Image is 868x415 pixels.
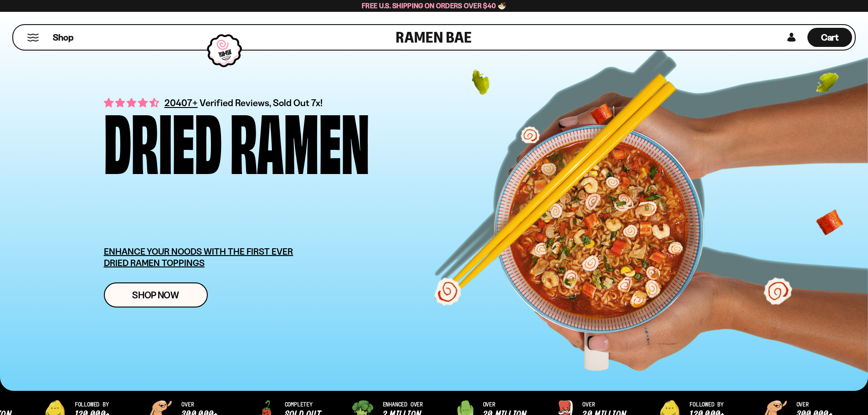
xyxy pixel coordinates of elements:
span: Free U.S. Shipping on Orders over $40 🍜 [362,1,506,10]
a: Shop Now [104,282,208,307]
div: Cart [807,25,852,50]
a: Shop [53,28,73,47]
div: Ramen [230,108,370,170]
span: Shop [53,31,73,44]
span: Cart [821,32,839,43]
div: Dried [104,108,222,170]
button: Mobile Menu Trigger [27,34,39,41]
span: Shop Now [132,290,179,300]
